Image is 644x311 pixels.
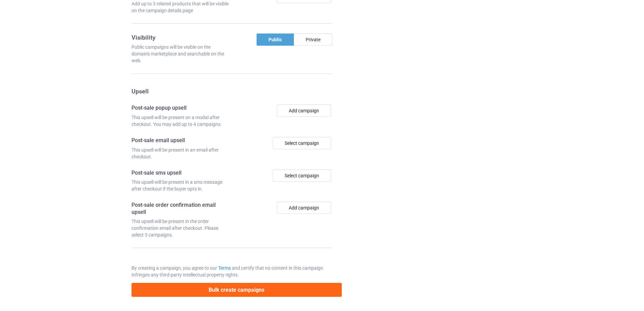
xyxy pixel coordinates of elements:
[277,105,331,117] button: Add campaign
[132,44,230,64] div: Public campaigns will be visible on the domain's marketplace and searchable on the web.
[132,265,332,278] p: By creating a campaign, you agree to our and certify that no content in this campaign infringes a...
[273,137,331,149] div: Select campaign
[132,170,230,177] h4: Post-sale sms upsell
[257,34,294,46] div: Public
[132,105,230,112] h4: Post-sale popup upsell
[132,147,230,160] div: This upsell will be present in an email after checkout.
[294,34,332,46] div: Private
[132,179,230,192] div: This upsell will be present in a sms message after checkout if the buyer opts in.
[277,202,331,214] button: Add campaign
[132,137,230,144] h4: Post-sale email upsell
[132,283,342,297] button: Bulk create campaigns
[132,87,332,95] h3: Upsell
[273,170,331,182] div: Select campaign
[132,34,230,41] h3: Visibility
[132,202,230,216] h4: Post-sale order confirmation email upsell
[132,0,230,14] div: Add up to 3 related products that will be visible on the campaign details page
[132,114,230,128] div: This upsell will be present on a modal after checkout. You may add up to 4 campaigns.
[218,265,231,271] a: Terms
[132,218,230,238] div: This upsell will be present in the order confirmation email after checkout. Please select 3 campa...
